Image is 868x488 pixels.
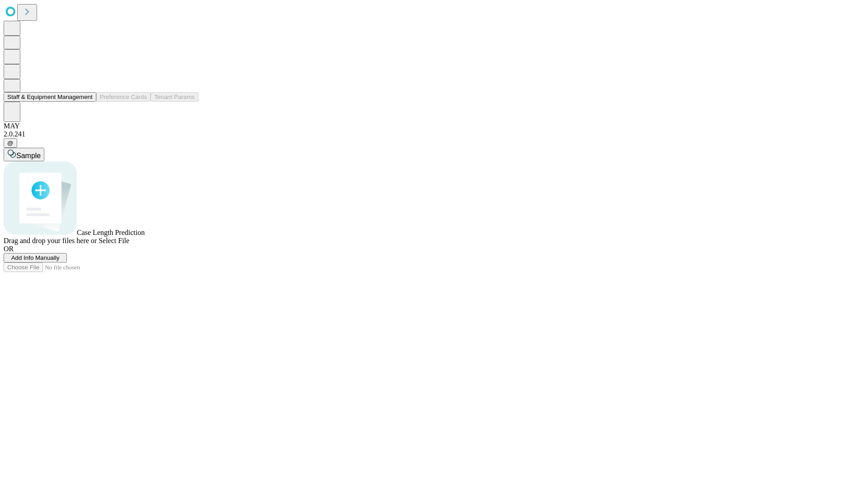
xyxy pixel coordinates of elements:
button: Tenant Params [151,92,198,102]
span: Case Length Prediction [77,229,145,236]
span: Sample [16,152,41,160]
div: 2.0.241 [4,130,864,138]
button: Preference Cards [96,92,151,102]
button: Sample [4,148,44,161]
span: Drag and drop your files here or [4,237,97,244]
div: MAY [4,122,864,130]
span: Add Info Manually [11,254,60,261]
span: OR [4,245,14,253]
span: Select File [99,237,129,244]
button: Add Info Manually [4,253,67,263]
span: @ [7,140,14,146]
button: @ [4,138,17,148]
button: Staff & Equipment Management [4,92,96,102]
